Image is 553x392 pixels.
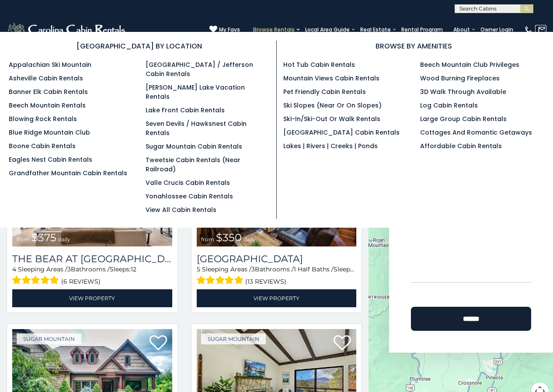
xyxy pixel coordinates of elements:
[9,41,270,52] h3: [GEOGRAPHIC_DATA] BY LOCATION
[334,334,351,353] a: Add to favorites
[9,87,88,96] a: Banner Elk Cabin Rentals
[251,265,255,273] span: 3
[146,119,247,137] a: Seven Devils / Hawksnest Cabin Rentals
[9,128,90,137] a: Blue Ridge Mountain Club
[12,253,172,265] a: The Bear At [GEOGRAPHIC_DATA]
[9,74,83,83] a: Asheville Cabin Rentals
[146,156,240,173] a: Tweetsie Cabin Rentals (Near Railroad)
[201,333,266,344] a: Sugar Mountain
[9,142,76,150] a: Boone Cabin Rentals
[146,60,253,78] a: [GEOGRAPHIC_DATA] / Jefferson Cabin Rentals
[245,276,286,287] span: (13 reviews)
[201,236,214,243] span: from
[420,87,506,96] a: 3D Walk Through Available
[283,114,380,123] a: Ski-in/Ski-Out or Walk Rentals
[9,114,77,123] a: Blowing Rock Rentals
[9,60,91,69] a: Appalachian Ski Mountain
[146,178,230,187] a: Valle Crucis Cabin Rentals
[538,25,546,34] img: mail-regular-white.png
[12,253,172,265] h3: The Bear At Sugar Mountain
[146,142,242,151] a: Sugar Mountain Cabin Rentals
[476,24,518,36] a: Owner Login
[283,142,378,150] a: Lakes | Rivers | Creeks | Ponds
[17,236,30,243] span: from
[283,101,382,110] a: Ski Slopes (Near or On Slopes)
[197,253,357,265] h3: Grouse Moor Lodge
[219,26,240,34] span: My Favs
[61,276,101,287] span: (6 reviews)
[283,87,366,96] a: Pet Friendly Cabin Rentals
[146,106,225,114] a: Lake Front Cabin Rentals
[283,74,379,83] a: Mountain Views Cabin Rentals
[249,24,299,36] a: Browse Rentals
[449,24,474,36] a: About
[243,236,256,243] span: daily
[524,25,533,34] img: phone-regular-white.png
[283,60,355,69] a: Hot Tub Cabin Rentals
[197,265,357,287] div: Sleeping Areas / Bathrooms / Sleeps:
[12,265,172,287] div: Sleeping Areas / Bathrooms / Sleeps:
[146,192,233,201] a: Yonahlossee Cabin Rentals
[420,60,519,69] a: Beech Mountain Club Privileges
[7,21,128,38] img: White-1-2.png
[209,25,240,34] a: My Favs
[420,114,507,123] a: Large Group Cabin Rentals
[146,205,216,214] a: View All Cabin Rentals
[9,101,86,110] a: Beech Mountain Rentals
[9,155,92,164] a: Eagles Nest Cabin Rentals
[355,265,360,273] span: 12
[216,231,242,244] span: $350
[397,24,447,36] a: Rental Program
[356,24,395,36] a: Real Estate
[420,142,502,150] a: Affordable Cabin Rentals
[58,236,70,243] span: daily
[31,231,56,244] span: $375
[67,265,71,273] span: 3
[12,289,172,307] a: View Property
[294,265,334,273] span: 1 Half Baths /
[9,169,127,177] a: Grandfather Mountain Cabin Rentals
[12,265,16,273] span: 4
[283,41,545,52] h3: BROWSE BY AMENITIES
[197,265,200,273] span: 5
[131,265,136,273] span: 12
[420,128,532,137] a: Cottages and Romantic Getaways
[283,128,400,137] a: [GEOGRAPHIC_DATA] Cabin Rentals
[301,24,354,36] a: Local Area Guide
[146,83,245,101] a: [PERSON_NAME] Lake Vacation Rentals
[150,334,167,353] a: Add to favorites
[420,74,500,83] a: Wood Burning Fireplaces
[420,101,478,110] a: Log Cabin Rentals
[197,253,357,265] a: [GEOGRAPHIC_DATA]
[197,289,357,307] a: View Property
[17,333,81,344] a: Sugar Mountain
